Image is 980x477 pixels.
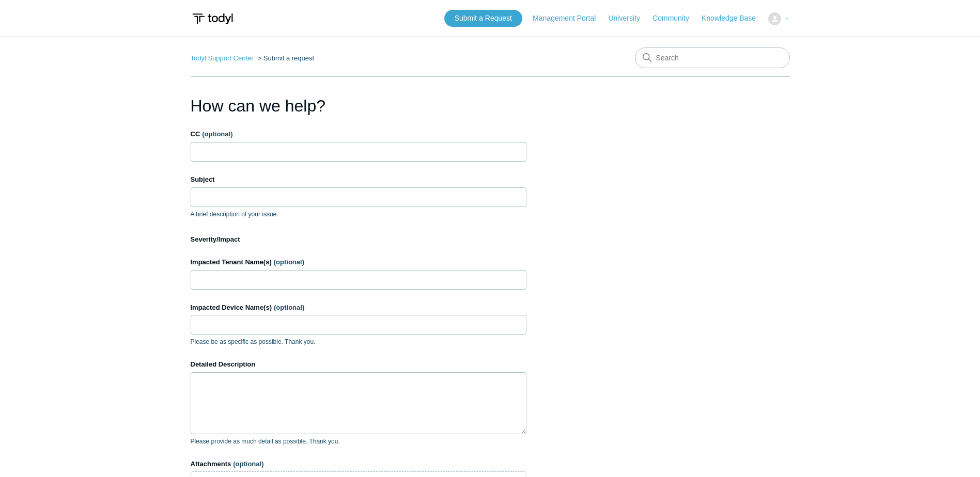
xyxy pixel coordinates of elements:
[191,174,526,185] label: Subject
[191,129,526,139] label: CC
[191,93,526,118] h1: How can we help?
[702,13,766,24] a: Knowledge Base
[533,13,606,24] a: Management Portal
[191,9,235,28] img: Todyl Support Center Help Center home page
[191,257,526,267] label: Impacted Tenant Name(s)
[255,54,314,62] li: Submit a request
[191,437,526,446] p: Please provide as much detail as possible. Thank you.
[191,54,256,62] li: Todyl Support Center
[635,47,790,68] input: Search
[191,359,526,370] label: Detailed Description
[191,234,526,245] label: Severity/Impact
[191,303,526,313] label: Impacted Device Name(s)
[191,459,526,469] label: Attachments
[202,130,232,138] span: (optional)
[274,258,304,266] span: (optional)
[274,304,304,311] span: (optional)
[191,210,526,219] p: A brief description of your issue.
[191,337,526,346] p: Please be as specific as possible. Thank you.
[233,460,263,468] span: (optional)
[608,13,650,24] a: University
[652,13,699,24] a: Community
[444,10,522,27] a: Submit a Request
[191,54,254,62] a: Todyl Support Center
